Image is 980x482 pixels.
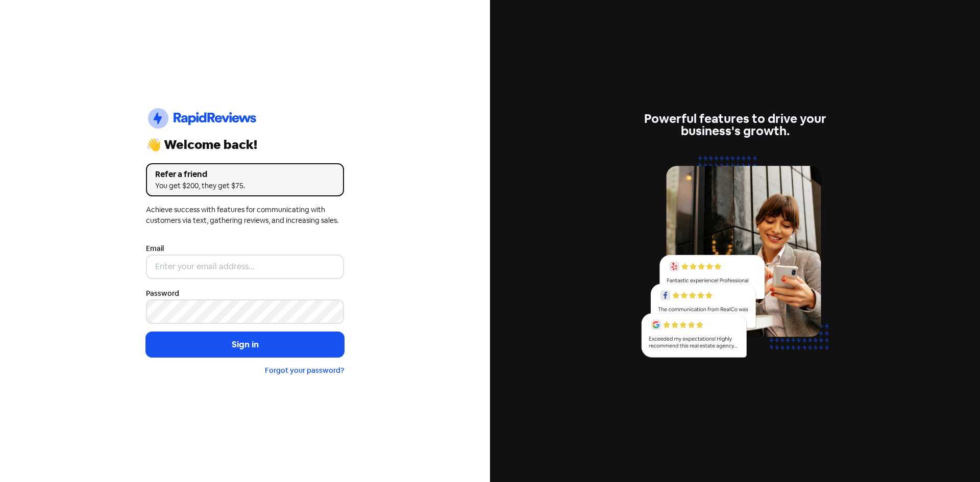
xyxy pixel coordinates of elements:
[146,139,344,151] div: 👋 Welcome back!
[636,149,834,369] img: reviews
[636,113,834,137] div: Powerful features to drive your business's growth.
[146,205,344,226] div: Achieve success with features for communicating with customers via text, gathering reviews, and i...
[146,332,344,358] button: Sign in
[155,181,335,191] div: You get $200, they get $75.
[265,366,344,375] a: Forgot your password?
[146,243,164,254] label: Email
[155,168,335,181] div: Refer a friend
[146,255,344,279] input: Enter your email address...
[146,288,179,299] label: Password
